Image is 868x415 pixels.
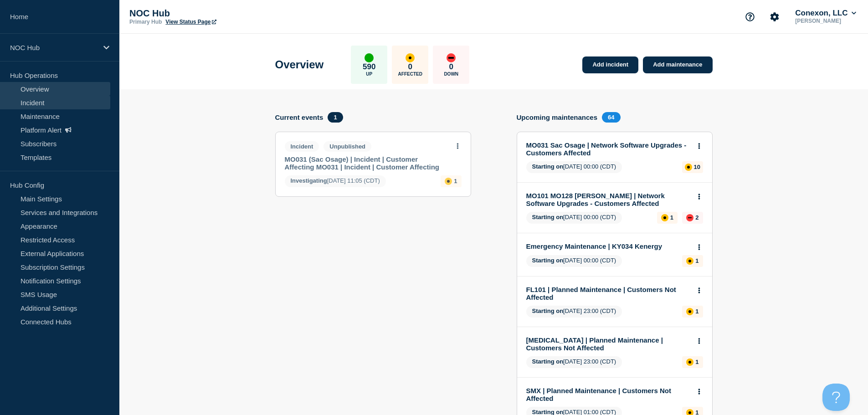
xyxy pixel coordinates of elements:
p: 0 [408,62,412,72]
button: Conexon, LLC [793,9,858,18]
iframe: Help Scout Beacon - Open [822,384,850,411]
div: affected [406,53,415,62]
p: Down [444,72,458,77]
p: 2 [695,214,699,221]
a: SMX | Planned Maintenance | Customers Not Affected [526,387,691,402]
span: Starting on [532,307,564,314]
span: [DATE] 11:05 (CDT) [285,175,386,187]
p: 1 [670,214,673,221]
a: MO101 MO128 [PERSON_NAME] | Network Software Upgrades - Customers Affected [526,192,691,207]
p: Primary Hub [129,19,162,25]
span: [DATE] 23:00 (CDT) [526,306,622,318]
p: [PERSON_NAME] [793,18,858,24]
div: up [365,53,374,62]
a: MO031 (Sac Osage) | Incident | Customer Affecting MO031 | Incident | Customer Affecting [285,155,449,171]
span: Unpublished [324,141,371,152]
div: down [447,53,456,62]
p: NOC Hub [129,8,312,19]
span: Investigating [291,177,327,184]
a: Emergency Maintenance | KY034 Kenergy [526,242,691,250]
p: Affected [398,72,422,77]
span: [DATE] 00:00 (CDT) [526,161,622,173]
p: 1 [695,257,699,264]
h4: Upcoming maintenances [517,113,598,121]
a: FL101 | Planned Maintenance | Customers Not Affected [526,286,691,301]
div: affected [686,257,693,265]
a: MO031 Sac Osage | Network Software Upgrades - Customers Affected [526,141,691,157]
p: 0 [449,62,453,72]
p: 1 [695,359,699,365]
p: NOC Hub [10,44,98,51]
button: Account settings [765,7,784,26]
a: Add incident [582,56,638,73]
span: Starting on [532,214,564,220]
span: [DATE] 23:00 (CDT) [526,356,622,368]
p: 590 [363,62,375,72]
div: affected [661,214,668,221]
button: Support [740,7,760,26]
span: 1 [328,112,343,123]
p: 1 [454,178,457,184]
div: affected [685,164,692,171]
span: [DATE] 00:00 (CDT) [526,255,622,267]
a: [MEDICAL_DATA] | Planned Maintenance | Customers Not Affected [526,336,691,352]
span: Starting on [532,358,564,365]
a: Add maintenance [643,56,712,73]
span: [DATE] 00:00 (CDT) [526,212,622,224]
div: affected [445,178,452,185]
span: Starting on [532,257,564,264]
p: 10 [694,164,700,170]
p: Up [366,72,372,77]
div: affected [686,308,693,315]
a: View Status Page [165,19,216,25]
div: affected [686,359,693,366]
h4: Current events [275,113,324,121]
h1: Overview [275,58,324,71]
span: Incident [285,141,319,152]
span: Starting on [532,163,564,170]
div: down [686,214,693,221]
span: 64 [602,112,620,123]
p: 1 [695,308,699,315]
